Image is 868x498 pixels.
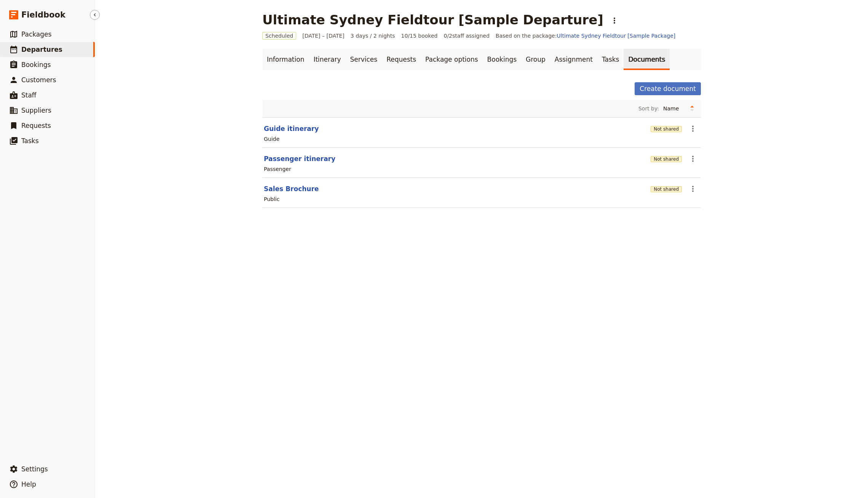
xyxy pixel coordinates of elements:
[21,46,62,53] span: Departures
[264,165,291,173] div: Passenger
[21,91,37,99] span: Staff
[597,49,624,70] a: Tasks
[651,126,682,132] button: Not shared
[635,82,701,95] button: Create document
[346,49,382,70] a: Services
[382,49,421,70] a: Requests
[309,49,345,70] a: Itinerary
[21,465,48,473] span: Settings
[521,49,550,70] a: Group
[264,135,279,143] div: Guide
[686,122,699,135] button: Actions
[264,124,319,133] button: Guide itinerary
[262,32,296,40] span: Scheduled
[421,49,482,70] a: Package options
[351,32,395,40] span: 3 days / 2 nights
[21,76,56,84] span: Customers
[686,182,699,195] button: Actions
[660,103,686,114] select: Sort by:
[624,49,670,70] a: Documents
[21,137,39,145] span: Tasks
[302,32,345,40] span: [DATE] – [DATE]
[264,184,319,193] button: Sales Brochure
[608,14,621,27] button: Actions
[444,32,489,40] span: 0 / 2 staff assigned
[262,49,309,70] a: Information
[651,156,682,162] button: Not shared
[557,33,675,39] a: Ultimate Sydney Fieldtour [Sample Package]
[686,152,699,165] button: Actions
[401,32,438,40] span: 10/15 booked
[21,61,51,69] span: Bookings
[264,195,279,203] div: Public
[496,32,675,40] span: Based on the package:
[90,10,100,20] button: Hide menu
[686,103,698,114] button: Change sort direction
[262,12,603,27] h1: Ultimate Sydney Fieldtour [Sample Departure]
[550,49,597,70] a: Assignment
[264,154,335,163] button: Passenger itinerary
[21,480,36,488] span: Help
[638,105,659,112] span: Sort by:
[651,186,682,192] button: Not shared
[21,9,65,21] span: Fieldbook
[483,49,521,70] a: Bookings
[21,122,51,129] span: Requests
[21,107,51,114] span: Suppliers
[21,30,51,38] span: Packages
